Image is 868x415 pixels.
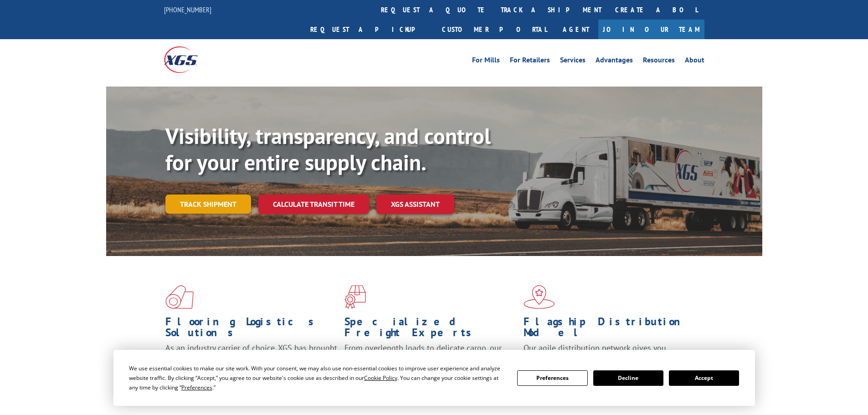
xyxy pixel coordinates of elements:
[510,56,550,67] a: For Retailers
[165,122,491,176] b: Visibility, transparency, and control for your entire supply chain.
[524,285,555,309] img: xgs-icon-flagship-distribution-model-red
[596,56,633,67] a: Advantages
[165,316,338,343] h1: Flooring Logistics Solutions
[524,316,696,343] h1: Flagship Distribution Model
[303,20,435,39] a: Request a pickup
[344,316,517,343] h1: Specialized Freight Experts
[164,5,211,14] a: [PHONE_NUMBER]
[472,56,500,67] a: For Mills
[165,343,337,375] span: As an industry carrier of choice, XGS has brought innovation and dedication to flooring logistics...
[129,364,506,392] div: We use essential cookies to make our site work. With your consent, we may also use non-essential ...
[524,343,691,364] span: Our agile distribution network gives you nationwide inventory management on demand.
[598,20,704,39] a: Join Our Team
[364,374,397,382] span: Cookie Policy
[554,20,598,39] a: Agent
[435,20,554,39] a: Customer Portal
[669,370,739,386] button: Accept
[258,195,369,214] a: Calculate transit time
[376,195,454,214] a: XGS ASSISTANT
[113,350,755,406] div: Cookie Consent Prompt
[643,56,675,67] a: Resources
[344,343,517,383] p: From overlength loads to delicate cargo, our experienced staff knows the best way to move your fr...
[344,285,366,309] img: xgs-icon-focused-on-flooring-red
[517,370,587,386] button: Preferences
[165,195,251,214] a: Track shipment
[181,384,212,391] span: Preferences
[593,370,663,386] button: Decline
[560,56,586,67] a: Services
[165,285,194,309] img: xgs-icon-total-supply-chain-intelligence-red
[685,56,704,67] a: About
